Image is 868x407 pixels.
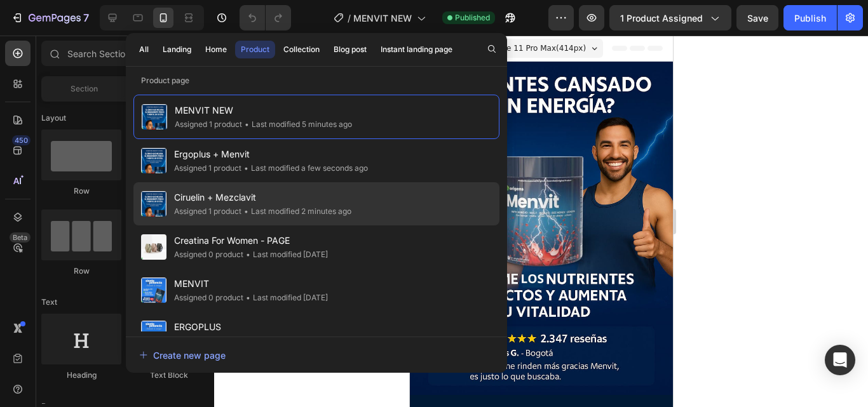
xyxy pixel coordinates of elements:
[240,5,291,30] div: Undo/Redo
[174,319,326,335] span: ERGOPLUS
[41,370,121,381] div: Heading
[243,248,328,261] div: Last modified [DATE]
[747,13,768,23] span: Save
[348,11,351,25] span: /
[245,119,249,129] span: •
[243,291,328,304] div: Last modified [DATE]
[283,44,320,55] div: Collection
[139,349,226,362] div: Create new page
[794,11,826,25] div: Publish
[174,291,243,304] div: Assigned 0 product
[235,41,275,58] button: Product
[83,10,89,25] p: 7
[10,232,31,243] div: Beta
[375,41,458,58] button: Instant landing page
[244,206,248,216] span: •
[455,12,490,23] span: Published
[139,342,494,368] button: Create new page
[174,205,241,218] div: Assigned 1 product
[609,5,731,30] button: 1 product assigned
[736,5,778,30] button: Save
[174,162,241,175] div: Assigned 1 product
[825,345,855,375] div: Open Intercom Messenger
[334,44,367,55] div: Blog post
[126,74,507,87] p: Product page
[174,248,243,261] div: Assigned 0 product
[71,83,98,95] span: Section
[242,118,352,131] div: Last modified 5 minutes ago
[41,185,121,197] div: Row
[381,44,452,55] div: Instant landing page
[353,11,412,25] span: MENVIT NEW
[783,5,837,30] button: Publish
[5,5,95,30] button: 7
[174,233,328,248] span: Creatina For Women - PAGE
[410,36,673,407] iframe: Design area
[241,162,368,175] div: Last modified a few seconds ago
[12,135,31,145] div: 450
[175,103,352,118] span: MENVIT NEW
[620,11,703,25] span: 1 product assigned
[174,276,328,291] span: MENVIT
[246,293,250,302] span: •
[278,41,325,58] button: Collection
[174,190,351,205] span: Ciruelin + Mezclavit
[174,147,368,162] span: Ergoplus + Menvit
[241,44,269,55] div: Product
[328,41,372,58] button: Blog post
[41,112,66,124] span: Layout
[129,370,209,381] div: Text Block
[246,250,250,259] span: •
[175,118,242,131] div: Assigned 1 product
[41,297,57,308] span: Text
[241,205,351,218] div: Last modified 2 minutes ago
[244,163,248,173] span: •
[41,265,121,277] div: Row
